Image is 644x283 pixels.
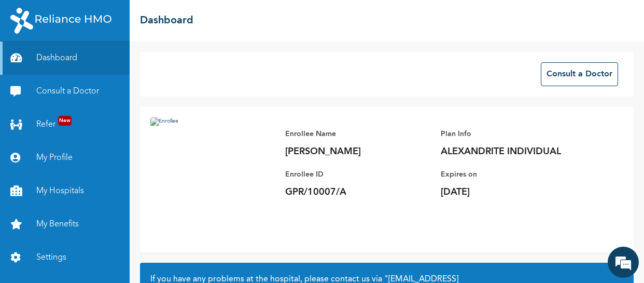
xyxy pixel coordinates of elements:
[441,168,586,181] p: Expires on
[285,186,430,198] p: GPR/10007/A
[285,145,430,158] p: [PERSON_NAME]
[441,128,586,140] p: Plan Info
[441,186,586,198] p: [DATE]
[285,128,430,140] p: Enrollee Name
[58,116,72,126] span: New
[140,13,193,29] h2: Dashboard
[285,168,430,181] p: Enrollee ID
[541,62,618,86] button: Consult a Doctor
[150,117,275,242] img: Enrollee
[10,8,111,34] img: RelianceHMO's Logo
[441,145,586,158] p: ALEXANDRITE INDIVIDUAL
